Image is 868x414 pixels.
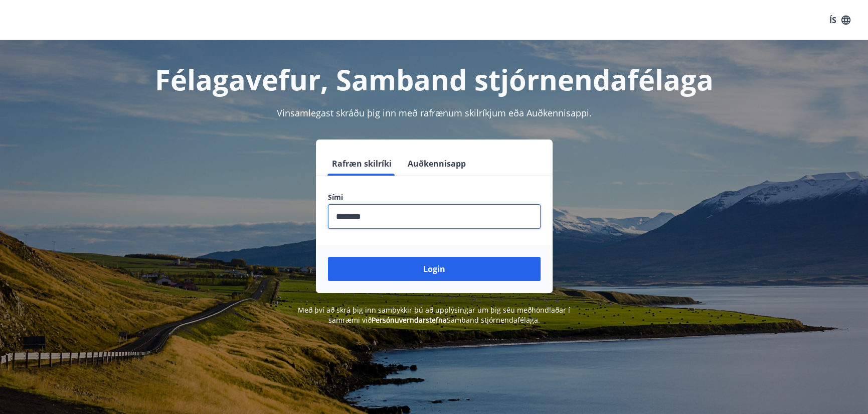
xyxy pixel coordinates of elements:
[328,152,396,176] button: Rafræn skilríki
[404,152,470,176] button: Auðkennisapp
[824,11,856,29] button: ÍS
[328,192,541,202] label: Sími
[277,107,592,119] span: Vinsamlegast skráðu þig inn með rafrænum skilríkjum eða Auðkennisappi.
[298,305,570,325] span: Með því að skrá þig inn samþykkir þú að upplýsingar um þig séu meðhöndlaðar í samræmi við Samband...
[372,315,447,325] a: Persónuverndarstefna
[85,60,783,98] h1: Félagavefur, Samband stjórnendafélaga
[328,257,541,281] button: Login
